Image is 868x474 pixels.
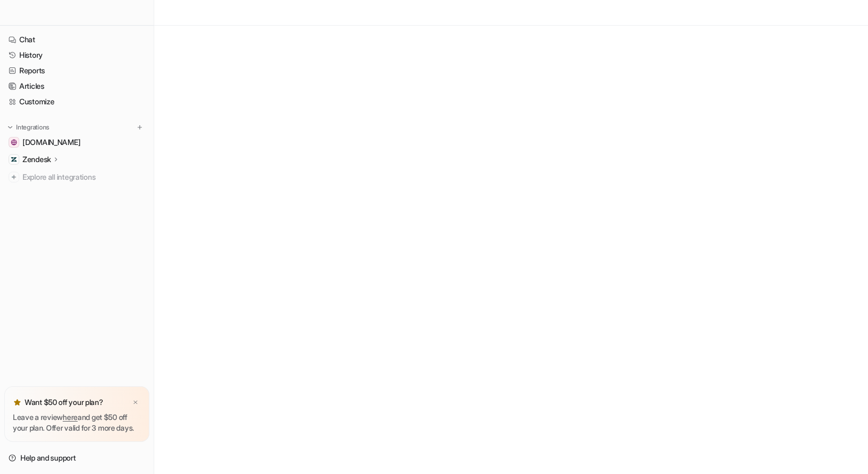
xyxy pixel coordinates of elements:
img: gridwise.io [11,139,17,146]
p: Leave a review and get $50 off your plan. Offer valid for 3 more days. [13,412,141,433]
img: explore all integrations [9,172,19,182]
img: star [13,398,21,407]
p: Integrations [16,123,49,132]
img: expand menu [6,124,14,131]
a: Chat [4,32,149,47]
span: Explore all integrations [22,169,145,186]
a: Explore all integrations [4,170,149,185]
a: History [4,48,149,63]
span: [DOMAIN_NAME] [22,137,80,148]
button: Integrations [4,122,52,133]
img: Zendesk [11,156,17,163]
p: Want $50 off your plan? [25,397,103,408]
a: Customize [4,94,149,109]
a: gridwise.io[DOMAIN_NAME] [4,135,149,150]
a: Reports [4,63,149,78]
img: x [132,399,139,406]
a: Help and support [4,450,149,465]
a: Articles [4,79,149,94]
img: menu_add.svg [136,124,144,131]
p: Zendesk [22,154,51,165]
a: here [63,412,78,422]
